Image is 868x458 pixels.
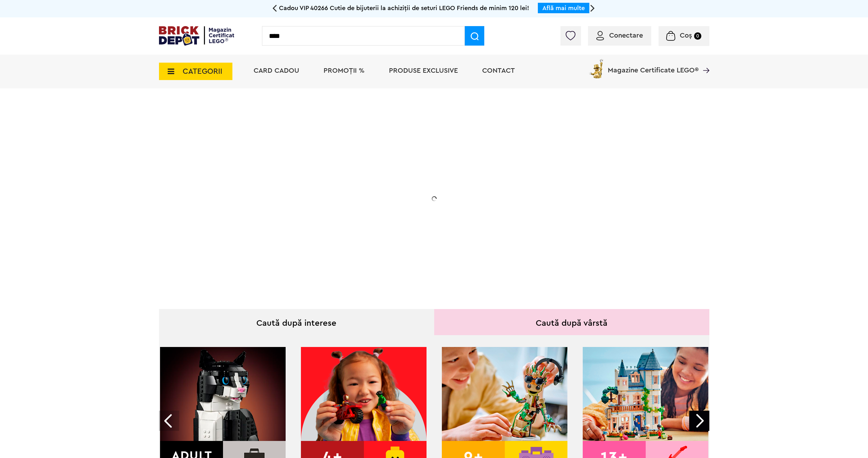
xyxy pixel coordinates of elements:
a: Află mai multe [542,5,585,11]
h2: Seria de sărbători: Fantomă luminoasă. Promoția este valabilă în perioada [DATE] - [DATE]. [208,190,348,219]
div: Caută după vârstă [434,309,709,335]
h1: Cadou VIP 40772 [208,158,348,183]
a: PROMOȚII % [324,67,365,74]
a: Conectare [596,32,643,39]
span: Conectare [609,32,643,39]
div: Află detalii [208,235,348,243]
span: CATEGORII [183,68,222,75]
span: Coș [680,32,692,39]
span: Magazine Certificate LEGO® [608,58,699,74]
a: Produse exclusive [389,67,458,74]
a: Contact [482,67,515,74]
span: Cadou VIP 40266 Cutie de bijuterii la achiziții de seturi LEGO Friends de minim 120 lei! [279,5,529,11]
a: Card Cadou [254,67,299,74]
div: Caută după interese [159,309,434,335]
a: Magazine Certificate LEGO® [699,58,709,65]
small: 0 [694,32,701,40]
